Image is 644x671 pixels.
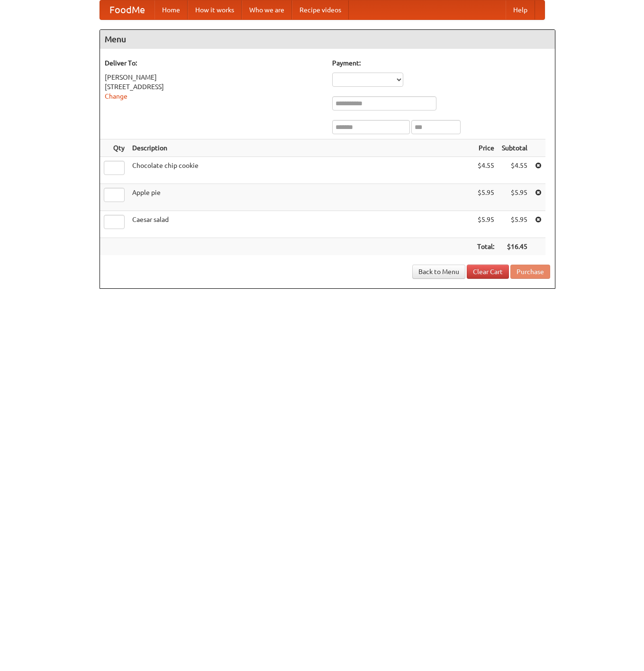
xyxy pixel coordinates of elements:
[473,184,498,211] td: $5.95
[412,265,465,279] a: Back to Menu
[467,265,509,279] a: Clear Cart
[473,139,498,157] th: Price
[473,211,498,238] td: $5.95
[498,184,531,211] td: $5.95
[473,157,498,184] td: $4.55
[473,238,498,256] th: Total:
[105,73,323,82] div: [PERSON_NAME]
[100,30,555,49] h4: Menu
[510,265,550,279] button: Purchase
[498,238,531,256] th: $16.45
[128,184,473,211] td: Apple pie
[100,0,154,19] a: FoodMe
[242,0,292,19] a: Who we are
[128,211,473,238] td: Caesar salad
[128,139,473,157] th: Description
[105,92,127,100] a: Change
[332,58,550,68] h5: Payment:
[292,0,349,19] a: Recipe videos
[498,157,531,184] td: $4.55
[105,58,323,68] h5: Deliver To:
[498,139,531,157] th: Subtotal
[105,82,323,92] div: [STREET_ADDRESS]
[154,0,188,19] a: Home
[128,157,473,184] td: Chocolate chip cookie
[188,0,242,19] a: How it works
[498,211,531,238] td: $5.95
[506,0,535,19] a: Help
[100,139,128,157] th: Qty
